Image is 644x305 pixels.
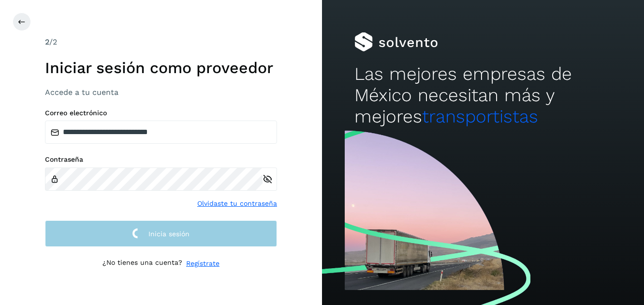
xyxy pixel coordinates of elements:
a: Olvidaste tu contraseña [197,198,277,209]
span: transportistas [422,106,538,127]
button: Inicia sesión [45,220,277,247]
a: Regístrate [186,259,220,269]
div: /2 [45,36,277,48]
label: Contraseña [45,155,277,164]
h3: Accede a tu cuenta [45,88,277,97]
label: Correo electrónico [45,109,277,117]
p: ¿No tienes una cuenta? [102,259,182,269]
span: 2 [45,37,49,46]
h2: Las mejores empresas de México necesitan más y mejores [354,63,612,128]
span: Inicia sesión [148,230,190,237]
h1: Iniciar sesión como proveedor [45,59,277,77]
